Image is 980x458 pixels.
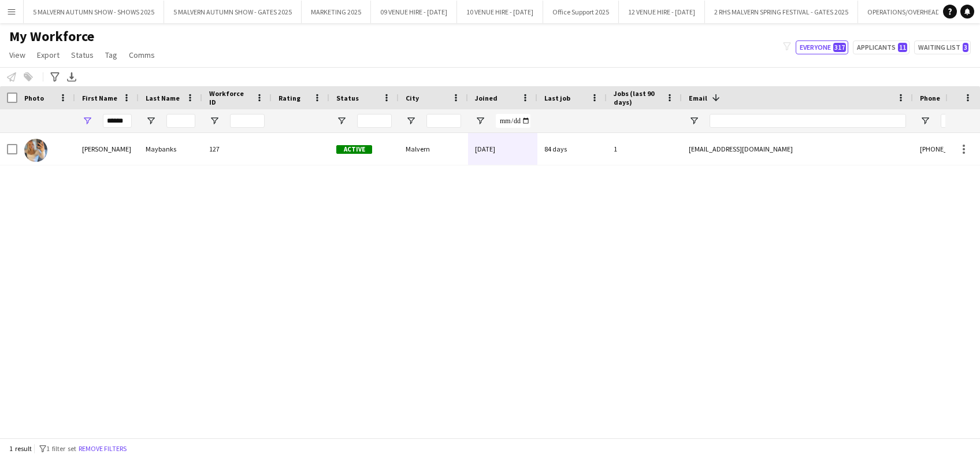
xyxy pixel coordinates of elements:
[279,94,300,102] span: Rating
[543,1,619,23] button: Office Support 2025
[82,116,92,126] button: Open Filter Menu
[406,94,419,102] span: City
[302,1,371,23] button: MARKETING 2025
[457,1,543,23] button: 10 VENUE HIRE - [DATE]
[336,94,359,102] span: Status
[66,47,98,62] a: Status
[105,50,117,60] span: Tag
[619,1,705,23] button: 12 VENUE HIRE - [DATE]
[139,133,202,165] div: Maybanks
[468,133,537,165] div: [DATE]
[920,116,930,126] button: Open Filter Menu
[101,47,122,62] a: Tag
[399,133,468,165] div: Malvern
[146,94,180,102] span: Last Name
[406,116,416,126] button: Open Filter Menu
[689,116,699,126] button: Open Filter Menu
[46,444,76,453] span: 1 filter set
[475,116,485,126] button: Open Filter Menu
[76,442,129,455] button: Remove filters
[209,89,251,106] span: Workforce ID
[537,133,607,165] div: 84 days
[833,43,846,52] span: 317
[682,133,913,165] div: [EMAIL_ADDRESS][DOMAIN_NAME]
[5,47,30,62] a: View
[614,89,661,106] span: Jobs (last 90 days)
[82,94,117,102] span: First Name
[689,94,707,102] span: Email
[146,116,156,126] button: Open Filter Menu
[710,114,906,128] input: Email Filter Input
[853,40,910,54] button: Applicants11
[336,145,372,154] span: Active
[24,139,47,162] img: Hallie Maybanks
[607,133,682,165] div: 1
[9,28,94,45] span: My Workforce
[48,70,62,84] app-action-btn: Advanced filters
[24,94,44,102] span: Photo
[858,1,965,23] button: OPERATIONS/OVERHEAD 2025
[75,133,139,165] div: [PERSON_NAME]
[24,1,164,23] button: 5 MALVERN AUTUMN SHOW - SHOWS 2025
[103,114,132,128] input: First Name Filter Input
[898,43,907,52] span: 11
[124,47,159,62] a: Comms
[129,50,155,60] span: Comms
[963,43,968,52] span: 3
[357,114,392,128] input: Status Filter Input
[914,40,971,54] button: Waiting list3
[705,1,858,23] button: 2 RHS MALVERN SPRING FESTIVAL - GATES 2025
[544,94,570,102] span: Last job
[230,114,265,128] input: Workforce ID Filter Input
[37,50,60,60] span: Export
[496,114,530,128] input: Joined Filter Input
[796,40,848,54] button: Everyone317
[475,94,498,102] span: Joined
[71,50,94,60] span: Status
[426,114,461,128] input: City Filter Input
[336,116,347,126] button: Open Filter Menu
[65,70,79,84] app-action-btn: Export XLSX
[32,47,64,62] a: Export
[166,114,195,128] input: Last Name Filter Input
[202,133,272,165] div: 127
[164,1,302,23] button: 5 MALVERN AUTUMN SHOW - GATES 2025
[209,116,220,126] button: Open Filter Menu
[9,50,25,60] span: View
[920,94,940,102] span: Phone
[371,1,457,23] button: 09 VENUE HIRE - [DATE]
